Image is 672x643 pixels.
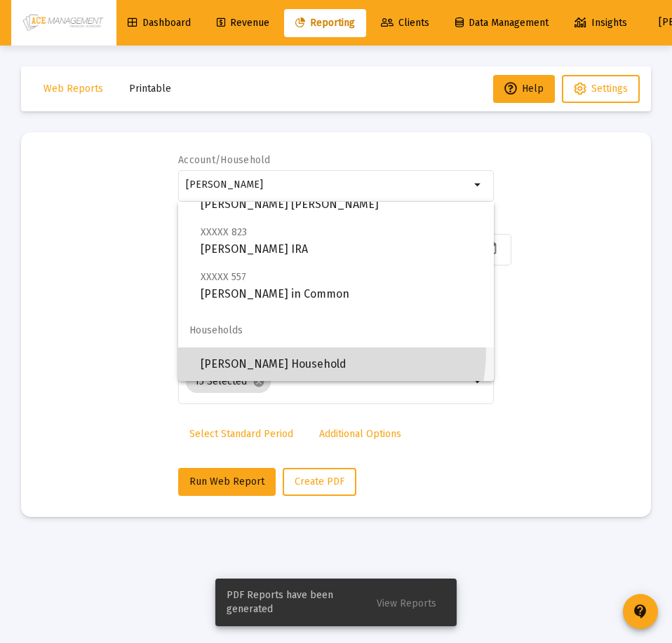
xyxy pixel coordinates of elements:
[365,590,448,615] button: View Reports
[562,75,640,103] button: Settings
[563,9,638,37] a: Insights
[504,83,544,95] span: Help
[377,597,436,609] span: View Reports
[574,17,627,29] span: Insights
[201,347,483,381] span: [PERSON_NAME] Household
[32,75,114,103] button: Web Reports
[128,17,191,29] span: Dashboard
[253,375,265,388] mat-icon: cancel
[22,9,106,37] img: Dashboard
[189,476,264,488] span: Run Web Report
[283,468,356,496] button: Create PDF
[295,476,344,488] span: Create PDF
[186,368,470,396] mat-chip-list: Selection
[201,223,483,258] span: [PERSON_NAME] IRA
[178,468,276,496] button: Run Web Report
[284,9,366,37] a: Reporting
[201,226,247,238] span: XXXXX 823
[470,373,487,390] mat-icon: arrow_drop_down
[186,179,470,191] input: Search or select an account or household
[493,75,555,103] button: Help
[591,83,628,95] span: Settings
[116,9,202,37] a: Dashboard
[381,17,429,29] span: Clients
[178,154,271,166] label: Account/Household
[201,271,246,283] span: XXXXX 557
[444,9,560,37] a: Data Management
[178,314,494,347] span: Households
[118,75,182,103] button: Printable
[319,428,401,440] span: Additional Options
[295,17,355,29] span: Reporting
[227,588,360,616] span: PDF Reports have been generated
[186,371,271,393] mat-chip: 15 Selected
[129,83,171,95] span: Printable
[201,268,483,303] span: [PERSON_NAME] in Common
[217,17,269,29] span: Revenue
[206,9,281,37] a: Revenue
[43,83,103,95] span: Web Reports
[470,177,487,193] mat-icon: arrow_drop_down
[370,9,441,37] a: Clients
[455,17,549,29] span: Data Management
[189,428,293,440] span: Select Standard Period
[632,603,649,620] mat-icon: contact_support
